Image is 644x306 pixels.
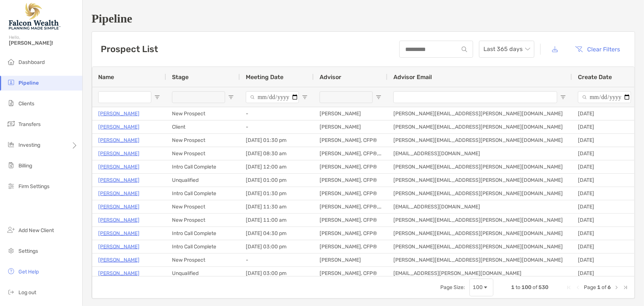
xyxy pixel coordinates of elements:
span: Page [584,284,596,290]
div: [PERSON_NAME][EMAIL_ADDRESS][PERSON_NAME][DOMAIN_NAME] [388,254,572,266]
div: [DATE] 03:00 pm [240,267,314,280]
span: Clients [18,101,34,107]
span: Investing [18,142,40,148]
div: Unqualified [166,267,240,280]
p: [PERSON_NAME] [98,215,140,225]
div: [PERSON_NAME], CFP® [314,187,388,200]
a: [PERSON_NAME] [98,176,140,185]
div: [PERSON_NAME] [314,254,388,266]
a: [PERSON_NAME] [98,162,140,171]
input: Name Filter Input [98,91,151,103]
span: Billing [18,163,32,169]
div: Page Size [469,279,493,296]
div: Intro Call Complete [166,160,240,173]
input: Create Date Filter Input [578,91,631,103]
span: Name [98,74,114,81]
img: dashboard icon [7,57,16,66]
span: 1 [597,284,600,290]
div: [PERSON_NAME] [314,120,388,133]
div: Next Page [614,285,620,290]
button: Open Filter Menu [634,94,640,100]
span: Get Help [18,269,39,275]
img: investing icon [7,140,16,149]
div: New Prospect [166,134,240,147]
a: [PERSON_NAME] [98,269,140,278]
div: [DATE] 11:00 am [240,214,314,227]
div: Intro Call Complete [166,240,240,253]
a: [PERSON_NAME] [98,122,140,132]
span: Transfers [18,121,41,127]
div: - [240,107,314,120]
img: Falcon Wealth Planning Logo [9,3,61,30]
button: Open Filter Menu [302,94,308,100]
div: [PERSON_NAME], CFP® [314,227,388,240]
img: pipeline icon [7,78,16,87]
div: [PERSON_NAME][EMAIL_ADDRESS][PERSON_NAME][DOMAIN_NAME] [388,107,572,120]
div: [PERSON_NAME][EMAIL_ADDRESS][PERSON_NAME][DOMAIN_NAME] [388,134,572,147]
a: [PERSON_NAME] [98,202,140,211]
div: [EMAIL_ADDRESS][PERSON_NAME][DOMAIN_NAME] [388,267,572,280]
div: Client [166,120,240,133]
div: New Prospect [166,254,240,266]
div: [DATE] 03:00 pm [240,240,314,253]
div: [PERSON_NAME][EMAIL_ADDRESS][PERSON_NAME][DOMAIN_NAME] [388,160,572,173]
div: - [240,120,314,133]
div: [PERSON_NAME], CFP® [314,240,388,253]
div: [DATE] 08:30 am [240,147,314,160]
div: [PERSON_NAME][EMAIL_ADDRESS][PERSON_NAME][DOMAIN_NAME] [388,227,572,240]
a: [PERSON_NAME] [98,189,140,198]
span: Add New Client [18,227,54,234]
a: [PERSON_NAME] [98,229,140,238]
span: 1 [511,284,514,290]
span: Last 365 days [483,41,530,57]
a: [PERSON_NAME] [98,255,140,265]
a: [PERSON_NAME] [98,149,140,158]
button: Open Filter Menu [228,94,234,100]
div: [DATE] 12:00 am [240,160,314,173]
div: [DATE] 01:30 pm [240,134,314,147]
div: [PERSON_NAME][EMAIL_ADDRESS][PERSON_NAME][DOMAIN_NAME] [388,187,572,200]
div: [DATE] 01:30 pm [240,187,314,200]
span: Create Date [578,74,612,81]
div: [PERSON_NAME], CFP® [314,160,388,173]
span: Advisor Email [393,74,432,81]
div: [PERSON_NAME][EMAIL_ADDRESS][PERSON_NAME][DOMAIN_NAME] [388,174,572,187]
div: New Prospect [166,147,240,160]
img: billing icon [7,161,16,170]
img: get-help icon [7,267,16,276]
span: Meeting Date [246,74,283,81]
button: Clear Filters [570,41,626,57]
span: Firm Settings [18,183,49,190]
div: [DATE] 11:30 am [240,200,314,213]
div: [EMAIL_ADDRESS][DOMAIN_NAME] [388,200,572,213]
div: - [240,254,314,266]
div: Previous Page [575,285,581,290]
div: Unqualified [166,174,240,187]
span: Dashboard [18,59,45,65]
input: Advisor Email Filter Input [393,91,557,103]
div: First Page [566,285,572,290]
div: [PERSON_NAME], CFP®, CFA® [314,200,388,213]
div: [DATE] 01:00 pm [240,174,314,187]
div: Last Page [623,285,628,290]
div: [PERSON_NAME], CFP® [314,174,388,187]
a: [PERSON_NAME] [98,109,140,118]
div: 100 [473,284,483,290]
h3: Prospect List [101,44,158,54]
span: [PERSON_NAME]! [9,40,78,46]
a: [PERSON_NAME] [98,136,140,145]
div: [PERSON_NAME], CFP® [314,134,388,147]
input: Meeting Date Filter Input [246,91,299,103]
span: Advisor [320,74,341,81]
button: Open Filter Menu [560,94,566,100]
div: [PERSON_NAME][EMAIL_ADDRESS][PERSON_NAME][DOMAIN_NAME] [388,240,572,253]
span: of [602,284,606,290]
